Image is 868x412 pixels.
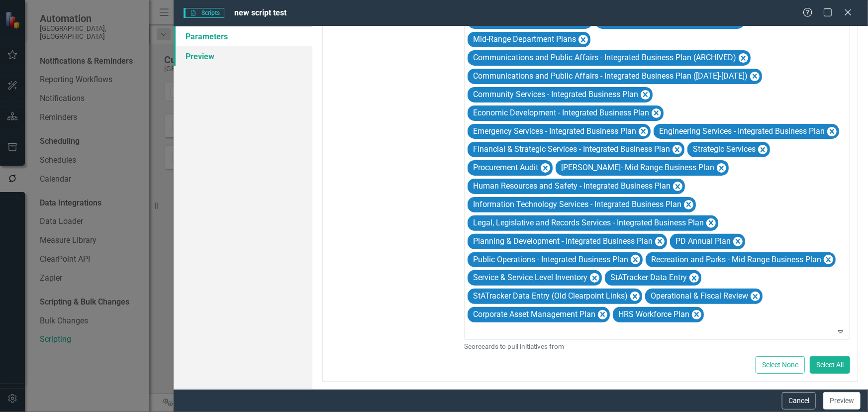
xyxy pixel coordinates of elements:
[470,289,629,304] div: StATracker Data Entry (Old Clearpoint Links)
[756,356,805,374] button: Select None
[824,255,833,264] div: Remove Recreation and Parks - Mid Range Business Plan
[641,90,650,100] div: Remove Community Services - Integrated Business Plan
[656,124,826,139] div: Engineering Services - Integrated Business Plan
[648,253,823,267] div: Recreation and Parks - Mid Range Business Plan
[751,292,760,301] div: Remove Operational & Fiscal Review
[184,8,224,18] span: Scripts
[684,200,693,209] div: Remove Information Technology Services - Integrated Business Plan
[810,356,850,374] button: Select All
[541,163,550,173] div: Remove Procurement Audit
[615,308,691,322] div: HRS Workforce Plan
[558,161,716,175] div: [PERSON_NAME]- Mid Range Business Plan
[706,218,716,228] div: Remove Legal, Legislative and Records Services - Integrated Business Plan
[464,342,850,351] small: Scorecards to pull initiatives from
[689,273,699,283] div: Remove StATracker Data Entry
[673,234,732,249] div: PD Annual Plan
[470,161,540,175] div: Procurement Audit
[739,53,748,63] div: Remove Communications and Public Affairs - Integrated Business Plan (ARCHIVED)
[598,310,607,319] div: Remove Corporate Asset Management Plan
[234,8,287,17] span: new script test
[470,32,578,47] div: Mid-Range Department Plans
[673,182,682,191] div: Remove Human Resources and Safety - Integrated Business Plan
[470,106,651,120] div: Economic Development - Integrated Business Plan
[470,179,672,194] div: Human Resources and Safety - Integrated Business Plan
[631,255,640,264] div: Remove Public Operations - Integrated Business Plan
[590,273,599,283] div: Remove Service & Service Level Inventory
[639,127,648,136] div: Remove Emergency Services - Integrated Business Plan
[827,127,837,136] div: Remove Engineering Services - Integrated Business Plan
[733,237,743,246] div: Remove PD Annual Plan
[470,234,654,249] div: Planning & Development - Integrated Business Plan
[470,198,683,212] div: Information Technology Services - Integrated Business Plan
[673,145,682,154] div: Remove Financial & Strategic Services - Integrated Business Plan
[717,163,726,173] div: Remove GIRE- Mid Range Business Plan
[750,72,760,81] div: Remove Communications and Public Affairs - Integrated Business Plan (2024-2029)
[470,271,589,285] div: Service & Service Level Inventory
[655,237,665,246] div: Remove Planning & Development - Integrated Business Plan
[648,289,750,304] div: Operational & Fiscal Review
[758,145,768,154] div: Remove Strategic Services
[470,253,630,267] div: Public Operations - Integrated Business Plan
[470,69,749,84] div: Communications and Public Affairs - Integrated Business Plan ([DATE]-[DATE])
[782,392,816,410] button: Cancel
[579,35,588,44] div: Remove Mid-Range Department Plans
[174,46,312,66] a: Preview
[607,271,688,285] div: StATracker Data Entry
[470,216,705,230] div: Legal, Legislative and Records Services - Integrated Business Plan
[823,392,861,410] button: Preview
[174,26,312,46] a: Parameters
[630,292,640,301] div: Remove StATracker Data Entry (Old Clearpoint Links)
[690,142,757,157] div: Strategic Services
[470,88,640,102] div: Community Services - Integrated Business Plan
[470,51,738,65] div: Communications and Public Affairs - Integrated Business Plan (ARCHIVED)
[470,308,597,322] div: Corporate Asset Management Plan
[470,124,638,139] div: Emergency Services - Integrated Business Plan
[470,142,672,157] div: Financial & Strategic Services - Integrated Business Plan
[692,310,701,319] div: Remove HRS Workforce Plan
[652,108,661,118] div: Remove Economic Development - Integrated Business Plan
